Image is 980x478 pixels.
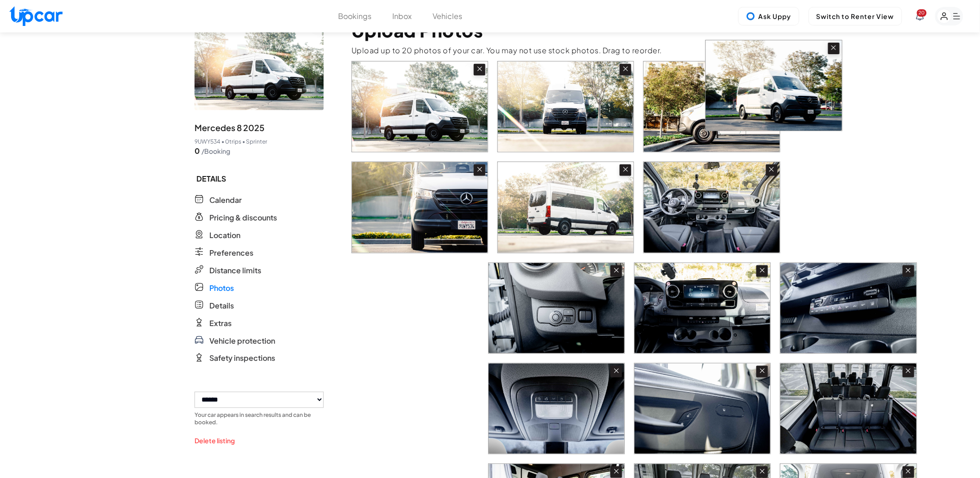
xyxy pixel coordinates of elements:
span: Details [209,300,234,311]
span: Pricing & discounts [209,212,277,223]
img: Upcar Logo [9,6,63,26]
span: 9UWY534 [195,138,220,145]
span: Mercedes 8 2025 [195,121,264,134]
span: 0 trips [225,138,241,145]
span: Preferences [209,247,253,258]
span: Vehicle protection [209,335,275,346]
img: Uppy [746,12,755,21]
button: Delete listing [195,436,235,446]
span: Distance limits [209,265,261,276]
span: Safety inspections [209,353,275,364]
span: DETAILS [195,173,324,184]
span: Sprinter [246,138,267,145]
button: Inbox [393,11,412,22]
span: 0 [195,145,200,157]
button: Vehicles [433,11,463,22]
div: View Notifications [916,12,924,20]
span: You have new notifications [917,9,927,17]
img: vehicle [195,24,324,110]
span: /Booking [201,146,230,156]
p: Upload Photos [352,20,785,41]
p: Upload up to 20 photos of your car. You may not use stock photos. Drag to reorder. [352,45,785,56]
button: Switch to Renter View [809,7,902,25]
span: Extras [209,318,232,329]
button: Ask Uppy [738,7,799,25]
p: Your car appears in search results and can be booked. [195,412,324,427]
span: Location [209,230,240,241]
span: Calendar [209,195,242,206]
span: • [242,138,245,145]
span: • [221,138,224,145]
span: Photos [209,283,234,294]
button: Bookings [339,11,372,22]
